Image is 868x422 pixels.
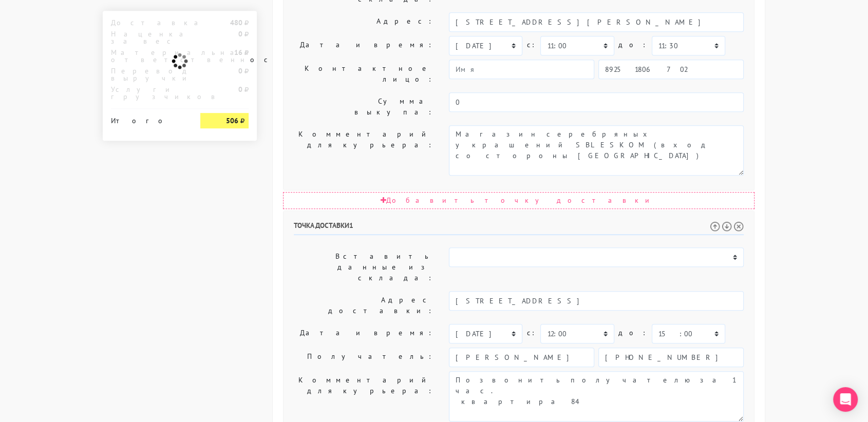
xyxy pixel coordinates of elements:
[103,19,193,26] div: Доставка
[526,36,536,54] label: c:
[286,36,441,55] label: Дата и время:
[286,125,441,176] label: Комментарий для курьера:
[286,92,441,121] label: Сумма выкупа:
[111,113,185,124] div: Итого
[226,116,238,125] strong: 506
[294,221,744,235] h6: Точка доставки
[833,387,858,412] div: Open Intercom Messenger
[449,348,594,367] input: Имя
[283,192,754,209] div: Добавить точку доставки
[598,348,744,367] input: Телефон
[449,371,744,421] textarea: Позвонить получателю за 1 час.
[286,371,441,421] label: Комментарий для курьера:
[449,60,594,79] input: Имя
[286,348,441,367] label: Получатель:
[349,221,353,230] span: 1
[103,49,193,63] div: Материальная ответственность
[103,30,193,45] div: Наценка за вес
[103,86,193,100] div: Услуги грузчиков
[171,52,189,70] img: ajax-loader.gif
[103,67,193,82] div: Перевод выручки
[286,12,441,32] label: Адрес:
[618,36,648,54] label: до:
[286,324,441,343] label: Дата и время:
[286,247,441,287] label: Вставить данные из склада:
[286,60,441,88] label: Контактное лицо:
[526,324,536,342] label: c:
[230,18,242,27] strong: 480
[286,291,441,320] label: Адрес доставки:
[618,324,648,342] label: до:
[598,60,744,79] input: Телефон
